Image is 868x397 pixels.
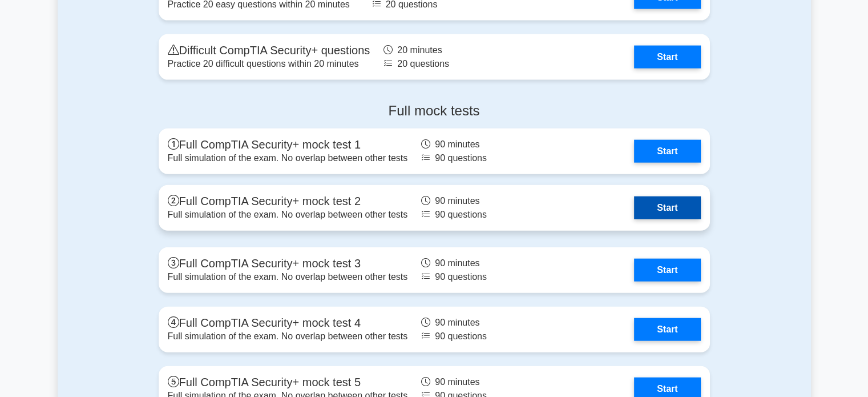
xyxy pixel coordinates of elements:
[634,318,700,341] a: Start
[634,259,700,282] a: Start
[634,46,700,69] a: Start
[634,140,700,163] a: Start
[159,103,710,119] h4: Full mock tests
[634,197,700,219] a: Start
